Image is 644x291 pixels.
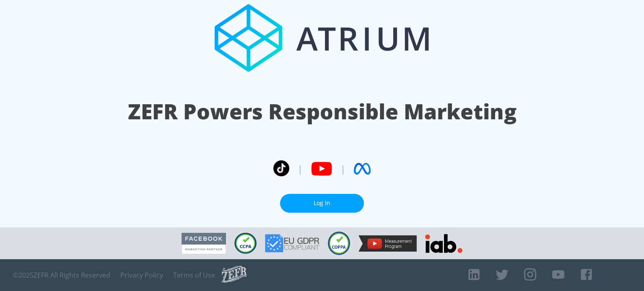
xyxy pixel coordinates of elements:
[280,194,364,213] a: Log In
[128,97,517,126] h1: ZEFR Powers Responsible Marketing
[425,234,462,253] img: IAB
[120,271,163,279] a: Privacy Policy
[13,271,110,279] span: © 2025 ZEFR All Rights Reserved
[358,235,417,252] img: YouTube Measurement Program
[340,162,345,175] span: |
[298,162,303,175] span: |
[182,233,226,254] img: Facebook Marketing Partner
[173,271,215,279] a: Terms of Use
[234,233,257,254] img: CCPA Compliant
[265,234,319,252] img: GDPR Compliant
[328,232,350,255] img: COPPA Compliant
